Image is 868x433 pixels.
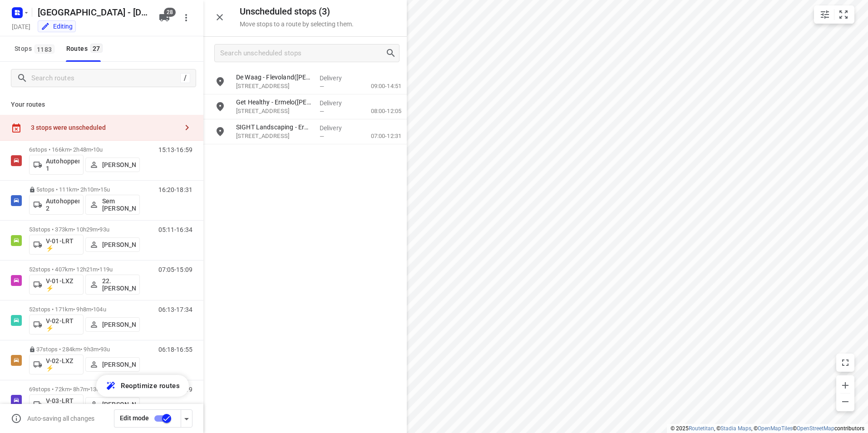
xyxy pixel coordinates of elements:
[46,157,79,172] p: Autohopper 1
[46,237,79,252] p: V-01-LRT ⚡
[203,69,407,432] div: grid
[120,414,149,422] span: Edit mode
[158,226,192,233] p: 05:11-16:34
[29,226,140,233] p: 53 stops • 373km • 10h29m
[102,241,136,248] p: [PERSON_NAME]
[29,306,140,313] p: 52 stops • 171km • 9h8m
[31,124,178,131] div: 3 stops were unscheduled
[320,133,324,140] span: —
[90,386,103,393] span: 130u
[181,413,192,424] div: Driver app settings
[689,425,714,432] a: Routetitan
[85,195,140,215] button: Sem [PERSON_NAME]
[29,354,84,374] button: V-02-LXZ ⚡
[102,401,136,408] p: [PERSON_NAME]
[158,266,192,273] p: 07:05-15:09
[236,132,312,141] p: [STREET_ADDRESS]
[98,266,99,273] span: •
[100,346,110,353] span: 93u
[11,100,192,109] p: Your routes
[29,235,84,255] button: V-01-LRT ⚡
[98,226,99,233] span: •
[34,5,152,20] h5: [GEOGRAPHIC_DATA] - [DATE]
[720,425,751,432] a: Stadia Maps
[356,132,401,141] p: 07:00-12:31
[66,43,105,54] div: Routes
[320,123,353,133] p: Delivery
[27,415,94,422] p: Auto-saving all changes
[46,277,79,292] p: V-01-LXZ ⚡
[99,226,109,233] span: 93u
[102,161,136,168] p: [PERSON_NAME]
[29,346,140,353] p: 37 stops • 284km • 9h3m
[236,123,312,132] p: SIGHT Landscaping - Ermelo([PERSON_NAME])
[8,21,34,32] h5: [DATE]
[102,277,136,292] p: 22. [PERSON_NAME]
[46,357,79,372] p: V-02-LXZ ⚡
[93,146,103,153] span: 10u
[320,98,353,108] p: Delivery
[320,108,324,115] span: —
[834,5,853,24] button: Fit zoom
[29,275,84,295] button: V-01-LXZ ⚡
[236,73,312,82] p: De Waag - Flevoland([PERSON_NAME])
[46,197,79,212] p: Autohopper 2
[31,71,180,85] input: Search routes
[158,346,192,353] p: 06:18-16:55
[85,357,140,372] button: [PERSON_NAME]
[29,146,140,153] p: 6 stops • 166km • 2h48m
[236,82,312,91] p: [STREET_ADDRESS]
[320,83,324,90] span: —
[220,46,385,60] input: Search unscheduled stops
[158,306,192,313] p: 06:13-17:34
[158,146,192,153] p: 15:13-16:59
[35,44,54,54] span: 1183
[91,146,93,153] span: •
[236,107,312,116] p: [STREET_ADDRESS]
[99,346,100,353] span: •
[85,157,140,172] button: [PERSON_NAME]
[41,22,73,31] div: Editing
[671,425,864,432] li: © 2025 , © , © © contributors
[85,317,140,332] button: [PERSON_NAME]
[29,155,84,175] button: Autohopper 1
[29,394,84,414] button: V-03-LRT ⚡
[158,186,192,193] p: 16:20-18:31
[155,9,173,27] button: 28
[96,375,189,397] button: Reoptimize routes
[85,275,140,295] button: 22. [PERSON_NAME]
[814,5,854,24] div: small contained button group
[816,5,834,24] button: Map settings
[91,306,93,313] span: •
[46,397,79,412] p: V-03-LRT ⚡
[180,73,190,83] div: /
[240,20,354,28] p: Move stops to a route by selecting them.
[88,386,90,393] span: •
[29,195,84,215] button: Autohopper 2
[385,48,399,59] div: Search
[85,397,140,412] button: [PERSON_NAME]
[90,44,103,53] span: 27
[85,237,140,252] button: [PERSON_NAME]
[236,98,312,107] p: Get Healthy - Ermelo(Youri van de Hoef)
[29,186,140,193] p: 5 stops • 111km • 2h10m
[93,306,106,313] span: 104u
[121,380,180,392] span: Reoptimize routes
[320,74,353,83] p: Delivery
[29,315,84,335] button: V-02-LRT ⚡
[356,82,401,91] p: 09:00-14:51
[356,107,401,116] p: 08:00-12:05
[29,386,140,393] p: 69 stops • 72km • 8h7m
[797,425,834,432] a: OpenStreetMap
[99,266,113,273] span: 119u
[102,321,136,328] p: [PERSON_NAME]
[15,43,57,54] span: Stops
[758,425,793,432] a: OpenMapTiles
[29,266,140,273] p: 52 stops • 407km • 12h21m
[164,8,176,17] span: 28
[99,186,100,193] span: •
[240,6,354,17] h5: Unscheduled stops ( 3 )
[102,197,136,212] p: Sem [PERSON_NAME]
[100,186,110,193] span: 15u
[46,317,79,332] p: V-02-LRT ⚡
